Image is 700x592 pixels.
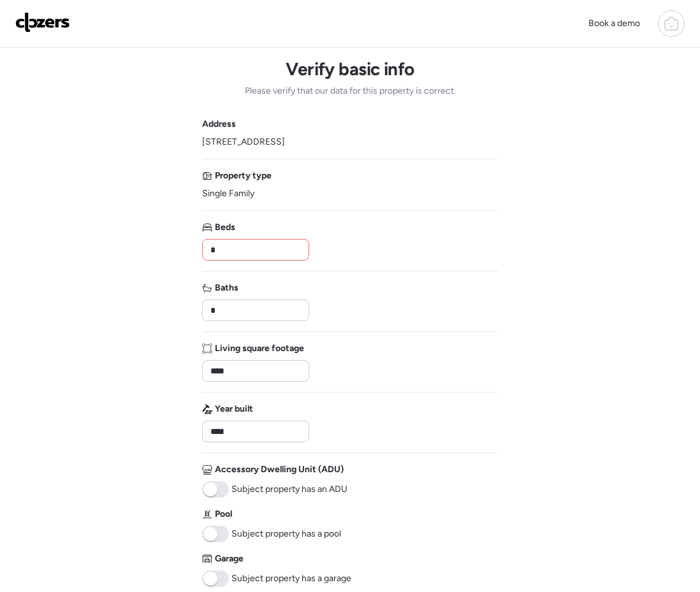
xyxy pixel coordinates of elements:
[215,282,238,294] span: Baths
[202,136,285,148] span: [STREET_ADDRESS]
[215,170,272,182] span: Property type
[231,572,351,585] span: Subject property has a garage
[231,483,347,496] span: Subject property has an ADU
[215,552,244,565] span: Garage
[202,187,254,200] span: Single Family
[588,18,640,29] span: Book a demo
[215,403,253,415] span: Year built
[15,12,70,32] img: Logo
[215,508,232,521] span: Pool
[231,528,341,540] span: Subject property has a pool
[286,58,414,80] h1: Verify basic info
[202,118,236,131] span: Address
[215,221,235,234] span: Beds
[245,85,456,97] span: Please verify that our data for this property is correct.
[215,342,304,355] span: Living square footage
[215,463,344,476] span: Accessory Dwelling Unit (ADU)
